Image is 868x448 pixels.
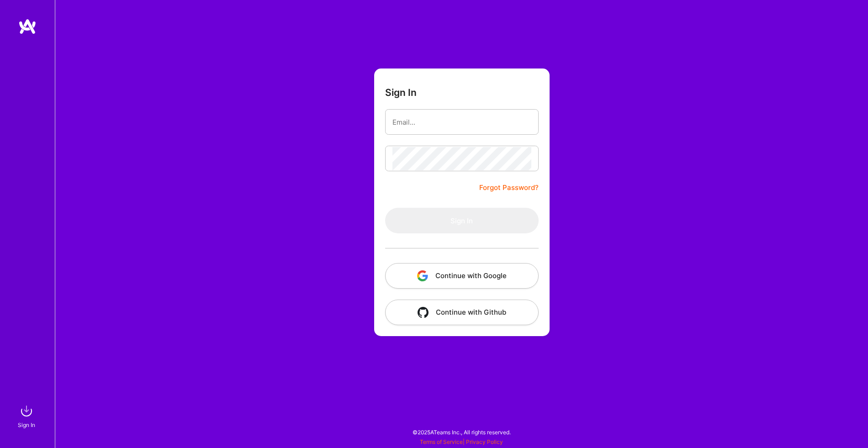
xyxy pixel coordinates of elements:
[17,402,36,420] img: sign in
[479,182,539,193] a: Forgot Password?
[18,18,37,35] img: logo
[420,438,463,445] a: Terms of Service
[19,402,36,430] a: sign inSign In
[18,420,35,430] div: Sign In
[385,208,539,233] button: Sign In
[418,307,429,318] img: icon
[466,438,503,445] a: Privacy Policy
[55,421,868,443] div: © 2025 ATeams Inc., All rights reserved.
[385,263,539,289] button: Continue with Google
[420,438,503,445] span: |
[385,87,417,98] h3: Sign In
[417,270,428,281] img: icon
[392,111,531,134] input: Email...
[385,300,539,325] button: Continue with Github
